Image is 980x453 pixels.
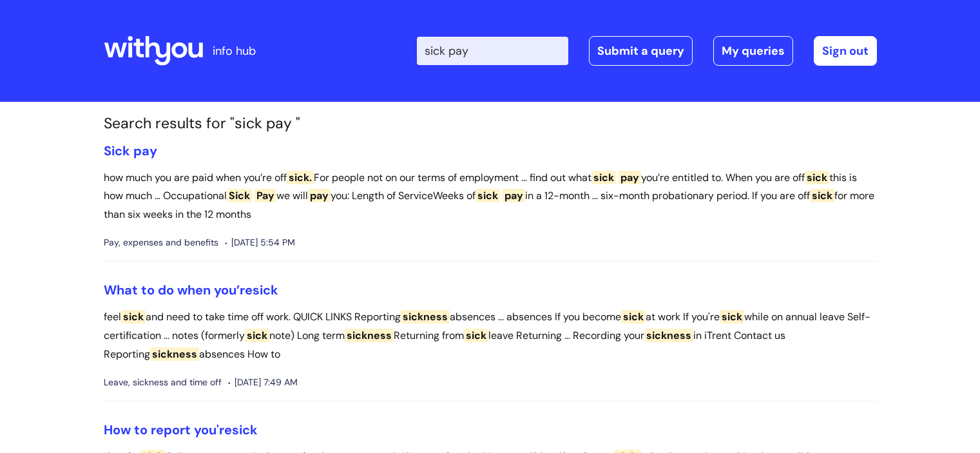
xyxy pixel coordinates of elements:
a: What to do when you’resick [104,282,278,298]
span: [DATE] 5:54 PM [225,235,295,251]
p: how much you are paid when you’re off For people not on our terms of employment ... find out what... [104,169,877,224]
span: Leave, sickness and time off [104,374,222,390]
span: pay [133,142,157,159]
div: | - [417,36,877,66]
p: feel and need to take time off work. QUICK LINKS Reporting absences ... absences If you become at... [104,308,877,363]
span: sickness [345,329,394,342]
a: Submit a query [589,36,693,66]
span: sick [591,171,616,184]
a: How to report you'resick [104,421,258,438]
span: sick [232,421,258,438]
h1: Search results for "sick pay " [104,115,877,133]
span: sick [245,329,269,342]
span: Pay, expenses and benefits [104,235,218,251]
span: sick [810,189,834,202]
span: sick [121,310,146,323]
p: info hub [213,41,256,61]
span: Sick [104,142,130,159]
span: sick [805,171,829,184]
span: sick [464,329,488,342]
span: sick [253,282,278,298]
span: sickness [401,310,450,323]
a: My queries [713,36,793,66]
span: pay [308,189,331,202]
span: Pay [255,189,276,202]
span: sickness [150,347,199,361]
span: sick. [287,171,314,184]
a: Sign out [814,36,877,66]
span: pay [503,189,525,202]
input: Search [417,37,568,65]
span: sick [720,310,744,323]
span: sick [621,310,646,323]
a: Sick pay [104,142,157,159]
span: pay [619,171,641,184]
span: [DATE] 7:49 AM [228,374,298,390]
span: sick [476,189,500,202]
span: sickness [644,329,693,342]
span: Sick [227,189,252,202]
